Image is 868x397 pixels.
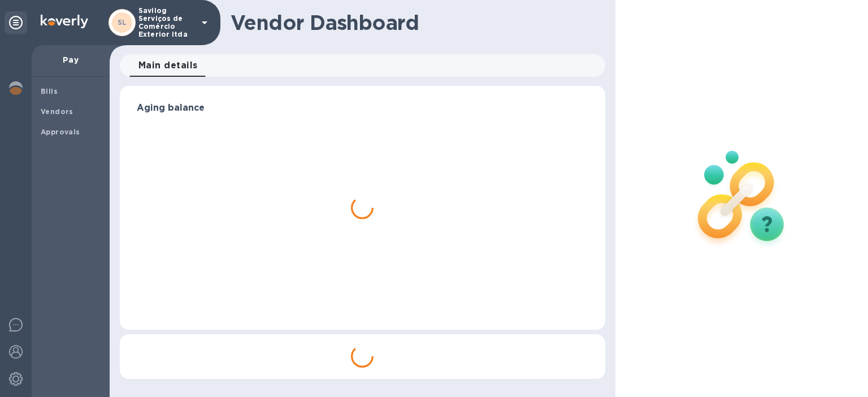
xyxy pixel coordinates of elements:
[231,11,597,34] h1: Vendor Dashboard
[138,58,198,73] span: Main details
[41,128,80,136] b: Approvals
[41,15,88,28] img: Logo
[137,103,588,114] h3: Aging balance
[5,11,27,34] div: Unpin categories
[41,87,58,95] b: Bills
[41,54,101,66] p: Pay
[118,18,127,27] b: SL
[138,7,195,38] p: Savilog Serviços de Comércio Exterior ltda
[41,107,73,116] b: Vendors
